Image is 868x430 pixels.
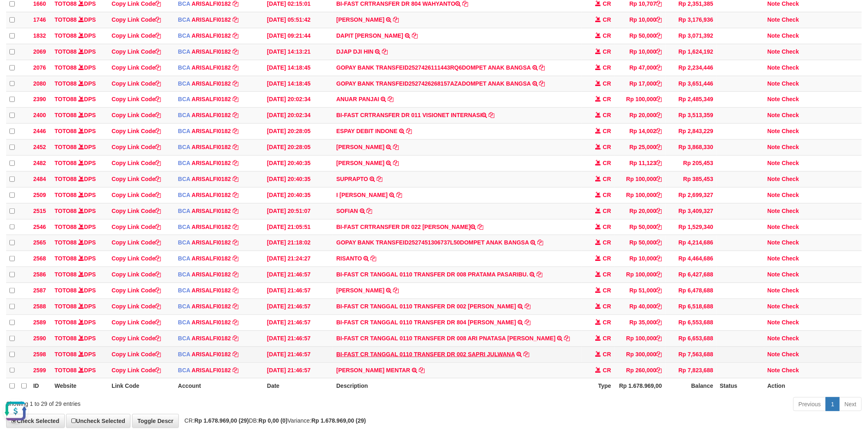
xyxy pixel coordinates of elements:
td: Rp 205,453 [665,155,717,171]
a: ARISALFI0182 [192,351,231,358]
a: Check [782,16,799,23]
a: Copy ARISALFI0182 to clipboard [233,16,238,23]
td: [DATE] 09:21:44 [264,28,333,44]
a: Copy SUPRAPTO to clipboard [377,176,382,182]
a: ARISALFI0182 [192,176,231,182]
a: Copy ARISALFI0182 to clipboard [233,48,238,55]
a: Copy Rp 100,000 to clipboard [656,96,662,102]
a: BI-FAST CR TANGGAL 0110 TRANSFER DR 002 SAPRI JULWANA [336,351,515,358]
span: CR [603,96,611,102]
a: Note [767,144,780,150]
a: TOTO88 [55,144,77,150]
a: Copy INA NURVITA MENTAR to clipboard [419,367,425,373]
a: Copy Rp 35,000 to clipboard [656,319,662,326]
td: Rp 17,000 [614,76,665,92]
a: Copy Link Code [112,367,161,373]
a: Copy Link Code [112,176,161,182]
a: Copy Rp 100,000 to clipboard [656,192,662,198]
a: Copy Rp 25,000 to clipboard [656,144,662,150]
a: Copy Link Code [112,351,161,358]
a: Copy Link Code [112,96,161,102]
td: [DATE] 14:18:45 [264,60,333,76]
td: Rp 3,176,936 [665,12,717,28]
a: BI-FAST CR TANGGAL 0110 TRANSFER DR 002 [PERSON_NAME] [336,303,516,310]
a: Copy Rp 10,707 to clipboard [656,0,662,7]
a: Copy Rp 47,000 to clipboard [656,64,662,71]
a: Copy BI-FAST CR TANGGAL 0110 TRANSFER DR 008 ARI PNATASA DEPARI to clipboard [564,335,570,342]
a: TOTO88 [55,287,77,294]
a: Note [767,335,780,342]
a: Note [767,255,780,262]
a: Copy BI-FAST CRTRANSFER DR 804 WAHYANTO to clipboard [462,0,468,7]
a: ARISALFI0182 [192,80,231,87]
a: Copy ARISALFI0182 to clipboard [233,287,238,294]
a: Copy Rp 20,000 to clipboard [656,112,662,118]
a: Copy BI-FAST CRTRANSFER DR 022 HENDRA GUNAWAN to clipboard [477,224,483,230]
a: Copy ARISALFI0182 to clipboard [233,351,238,358]
a: ARISALFI0182 [192,239,231,246]
a: Note [767,287,780,294]
span: CR [603,128,611,134]
td: [DATE] 14:13:21 [264,44,333,60]
a: ARISALFI0182 [192,32,231,39]
span: CR [603,64,611,71]
a: ARISALFI0182 [192,271,231,278]
a: Note [767,80,780,87]
a: Copy Link Code [112,112,161,118]
a: Check [782,32,799,39]
a: ARISALFI0182 [192,144,231,150]
a: Check [782,64,799,71]
a: ARISALFI0182 [192,303,231,310]
a: Copy Rp 50,000 to clipboard [656,32,662,39]
a: Check [782,271,799,278]
td: DPS [51,140,108,156]
a: Copy ARISALFI0182 to clipboard [233,239,238,246]
a: Toggle Descr [132,414,179,428]
a: Copy Rp 10,000 to clipboard [656,48,662,55]
span: 2390 [33,96,46,102]
a: Copy Link Code [112,0,161,7]
a: Copy GOPAY BANK TRANSFEID2527451306737L50DOMPET ANAK BANGSA to clipboard [537,239,543,246]
td: Rp 100,000 [614,92,665,108]
a: TOTO88 [55,239,77,246]
td: DPS [51,155,108,171]
td: DPS [51,76,108,92]
a: Check [782,367,799,373]
a: Copy BI-FAST CRTRANSFER DR 011 VISIONET INTERNASI to clipboard [489,112,495,118]
a: TOTO88 [55,335,77,342]
a: Copy ARISALFI0182 to clipboard [233,271,238,278]
span: CR [603,48,611,55]
a: ARISALFI0182 [192,255,231,262]
a: ARISALFI0182 [192,0,231,7]
a: Copy Link Code [112,192,161,198]
a: [PERSON_NAME] [336,287,384,294]
a: Copy Link Code [112,80,161,87]
span: CR [603,160,611,166]
a: Copy ARISALFI0182 to clipboard [233,64,238,71]
a: Copy Rp 17,000 to clipboard [656,80,662,87]
span: BCA [178,32,190,39]
a: Copy Rp 300,000 to clipboard [656,351,662,358]
span: BCA [178,144,190,150]
a: TOTO88 [55,32,77,39]
span: BCA [178,48,190,55]
span: CR [603,144,611,150]
a: TOTO88 [55,271,77,278]
a: Check [782,80,799,87]
a: BI-FAST CR TANGGAL 0110 TRANSFER DR 008 PRATAMA PASARIBU. [336,271,528,278]
td: [DATE] 20:02:34 [264,108,333,124]
td: Rp 1,624,192 [665,44,717,60]
a: Note [767,160,780,166]
td: Rp 3,513,359 [665,108,717,124]
span: 2076 [33,64,46,71]
span: BCA [178,112,190,118]
span: 1660 [33,0,46,7]
td: DPS [51,12,108,28]
a: Uncheck Selected [66,414,130,428]
a: SOFIAN [336,208,358,214]
a: TOTO88 [55,0,77,7]
a: Copy Rp 20,000 to clipboard [656,208,662,214]
a: Copy Link Code [112,319,161,326]
a: Previous [793,397,826,411]
a: Check [782,239,799,246]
